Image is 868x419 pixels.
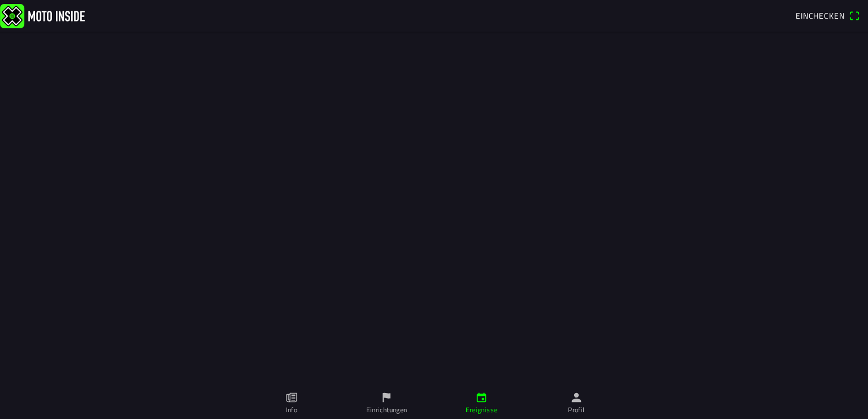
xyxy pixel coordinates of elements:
[285,391,298,404] ion-icon: paper
[366,405,407,415] ion-label: Einrichtungen
[466,405,498,415] ion-label: Ereignisse
[475,391,488,404] ion-icon: calendar
[790,7,866,25] a: Eincheckenqr scanner
[570,391,583,404] ion-icon: person
[380,391,393,404] ion-icon: flag
[796,10,844,21] span: Einchecken
[286,405,297,415] ion-label: Info
[568,405,584,415] ion-label: Profil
